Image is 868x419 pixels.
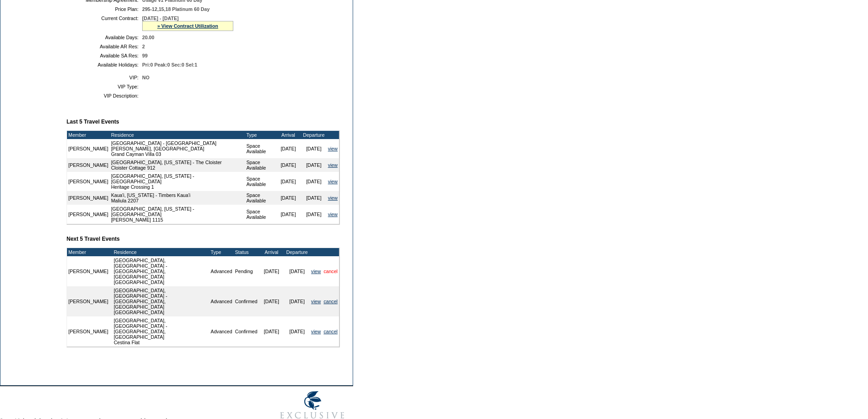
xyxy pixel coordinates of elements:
td: [DATE] [259,256,284,286]
a: cancel [324,299,338,304]
a: view [311,299,321,304]
td: Available SA Res: [70,53,139,58]
td: [DATE] [284,256,310,286]
td: Confirmed [234,286,259,316]
a: view [328,162,338,168]
td: [GEOGRAPHIC_DATA], [US_STATE] - [GEOGRAPHIC_DATA] [PERSON_NAME] 1115 [110,205,245,224]
a: view [311,329,321,334]
td: [DATE] [284,316,310,347]
td: [DATE] [259,286,284,316]
td: Arrival [259,248,284,256]
td: [PERSON_NAME] [67,158,110,172]
td: [DATE] [301,158,327,172]
span: NO [142,75,149,80]
span: 20.00 [142,35,154,40]
td: Type [209,248,233,256]
td: [DATE] [301,191,327,205]
td: Space Available [245,172,276,191]
b: Next 5 Travel Events [67,236,120,242]
span: 99 [142,53,148,58]
td: Price Plan: [70,6,139,12]
td: [DATE] [301,139,327,158]
span: Pri:0 Peak:0 Sec:0 Sel:1 [142,62,197,67]
td: [DATE] [259,316,284,347]
td: Available AR Res: [70,44,139,49]
td: [DATE] [276,139,301,158]
span: 2 [142,44,145,49]
a: view [328,212,338,217]
td: Advanced [209,316,233,347]
td: [DATE] [276,158,301,172]
td: [DATE] [276,172,301,191]
td: Available Days: [70,35,139,40]
td: Space Available [245,205,276,224]
span: 295-12,15,18 Platinum 60 Day [142,6,210,12]
td: [PERSON_NAME] [67,139,110,158]
td: [GEOGRAPHIC_DATA], [GEOGRAPHIC_DATA] - [GEOGRAPHIC_DATA], [GEOGRAPHIC_DATA] [GEOGRAPHIC_DATA] [113,256,210,286]
td: [PERSON_NAME] [67,205,110,224]
td: Arrival [276,131,301,139]
td: Type [245,131,276,139]
td: [PERSON_NAME] [67,286,110,316]
td: Member [67,131,110,139]
a: cancel [324,269,338,274]
a: » View Contract Utilization [157,23,218,29]
td: [PERSON_NAME] [67,191,110,205]
td: Advanced [209,256,233,286]
td: Residence [110,131,245,139]
td: Departure [301,131,327,139]
td: [GEOGRAPHIC_DATA], [US_STATE] - The Cloister Cloister Cottage 912 [110,158,245,172]
td: [GEOGRAPHIC_DATA], [GEOGRAPHIC_DATA] - [GEOGRAPHIC_DATA], [GEOGRAPHIC_DATA] Cestina Flat [113,316,210,347]
td: [DATE] [301,172,327,191]
td: Pending [234,256,259,286]
a: cancel [324,329,338,334]
td: Current Contract: [70,16,139,31]
td: [GEOGRAPHIC_DATA], [US_STATE] - [GEOGRAPHIC_DATA] Heritage Crossing 1 [110,172,245,191]
td: Available Holidays: [70,62,139,67]
a: view [328,146,338,151]
td: VIP Description: [70,93,139,98]
span: [DATE] - [DATE] [142,16,179,21]
td: Status [234,248,259,256]
td: [DATE] [301,205,327,224]
td: [DATE] [276,205,301,224]
td: [GEOGRAPHIC_DATA], [GEOGRAPHIC_DATA] - [GEOGRAPHIC_DATA], [GEOGRAPHIC_DATA] [GEOGRAPHIC_DATA] [113,286,210,316]
td: Departure [284,248,310,256]
td: Advanced [209,286,233,316]
td: Confirmed [234,316,259,347]
a: view [328,195,338,201]
a: view [328,179,338,184]
td: VIP Type: [70,84,139,89]
td: Kaua'i, [US_STATE] - Timbers Kaua'i Maliula 2207 [110,191,245,205]
td: Space Available [245,191,276,205]
a: view [311,269,321,274]
b: Last 5 Travel Events [67,119,119,125]
td: [PERSON_NAME] [67,316,110,347]
td: [DATE] [276,191,301,205]
td: [DATE] [284,286,310,316]
td: [PERSON_NAME] [67,172,110,191]
td: Space Available [245,139,276,158]
td: Residence [113,248,210,256]
td: VIP: [70,75,139,80]
td: Member [67,248,110,256]
td: [GEOGRAPHIC_DATA] - [GEOGRAPHIC_DATA][PERSON_NAME], [GEOGRAPHIC_DATA] Grand Cayman Villa 03 [110,139,245,158]
td: [PERSON_NAME] [67,256,110,286]
td: Space Available [245,158,276,172]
